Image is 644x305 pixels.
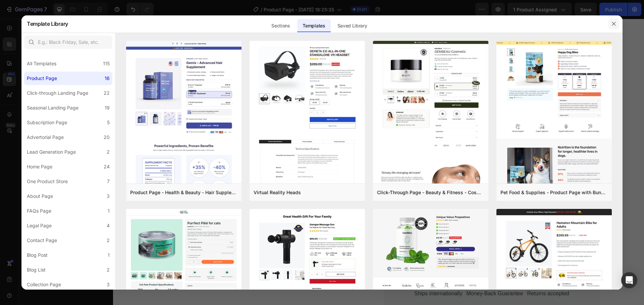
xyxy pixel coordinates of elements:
[104,89,110,97] div: 22
[281,118,466,131] strong: 30-minute 1-on-1 consultation call
[281,117,476,167] div: Rich Text Editor. Editing area: main
[107,281,110,289] div: 3
[105,104,110,112] div: 19
[297,19,330,32] div: Templates
[108,251,110,259] div: 1
[107,222,110,230] div: 4
[27,281,61,289] div: Collection Page
[254,188,301,197] div: Virtual Reality Heads
[27,251,48,259] div: Blog Post
[27,266,46,274] div: Blog List
[27,163,52,171] div: Home Page
[281,139,448,152] strong: product selection, supplier management, order fulfillment, marketing strategies, and profitabilit...
[107,148,110,156] div: 2
[107,192,110,200] div: 3
[266,19,295,32] div: Sections
[107,236,110,244] div: 2
[354,208,389,213] div: Drop element here
[299,201,317,216] input: quantity
[281,103,476,112] div: Rich Text Editor. Editing area: main
[312,92,372,97] p: Rated 4.7 Stars (6465 reviews)
[27,207,51,215] div: FAQs Page
[130,188,237,197] div: Product Page - Health & Beauty - Hair Supplement
[311,91,372,98] div: Rich Text Editor. Editing area: main
[107,177,110,185] div: 7
[27,74,57,82] div: Product Page
[104,163,110,171] div: 24
[500,188,608,197] div: Pet Food & Supplies - Product Page with Bundle
[621,272,637,288] div: Open Intercom Messenger
[24,35,112,49] input: E.g.: Black Friday, Sale, etc.
[353,272,410,279] p: Money-Back Guarantee
[377,188,484,197] div: Click-Through Page - Beauty & Fitness - Cosmetic
[27,222,52,230] div: Legal Page
[332,19,373,32] div: Saved Library
[27,89,88,97] div: Click-through Landing Page
[27,60,56,68] div: All Templates
[27,133,64,141] div: Advertorial Page
[103,60,110,68] div: 115
[301,180,337,185] div: Drop element here
[107,119,110,127] div: 5
[27,236,57,244] div: Contact Page
[104,133,110,141] div: 20
[414,272,456,279] p: Returns accepted
[357,153,406,159] strong: actionable insights
[281,104,389,110] strong: 30 Minutes Dropshipping Masterclass Call
[317,201,334,216] button: increment
[27,148,76,156] div: Lead Generation Page
[301,272,349,279] p: Ships internationally
[108,207,110,215] div: 1
[27,104,78,112] div: Seasonal Landing Page
[107,266,110,274] div: 2
[27,15,68,32] h2: Template Library
[281,153,475,167] p: This call is designed to give you tailored to your business so you can avoid costly mistakes and ...
[105,74,110,82] div: 16
[27,177,68,185] div: One Product Store
[281,201,299,216] button: decrement
[27,192,53,200] div: About Page
[281,118,475,153] p: Take the guesswork out of dropshipping with a personalized . Whether you’re just starting or look...
[27,119,67,127] div: Subscription Page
